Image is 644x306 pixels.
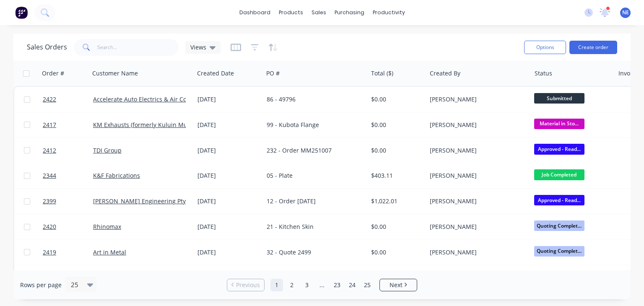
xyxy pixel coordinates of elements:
div: products [275,6,307,19]
h1: Sales Orders [27,43,67,51]
a: 2412 [43,138,93,163]
div: [PERSON_NAME] [430,146,522,155]
a: Previous page [227,281,264,289]
div: 232 - Order MM251007 [267,146,359,155]
span: Job Completed [534,169,584,180]
div: [PERSON_NAME] [430,223,522,231]
div: PO # [266,69,280,78]
span: NE [622,9,629,16]
div: sales [307,6,330,19]
div: [DATE] [197,197,260,205]
div: $0.00 [371,95,420,104]
div: $403.11 [371,171,420,180]
span: Material in Sto... [534,119,584,129]
div: Order # [42,69,64,78]
img: Factory [15,6,28,19]
span: Rows per page [20,281,62,289]
span: Quoting Complet... [534,246,584,257]
div: [DATE] [197,171,260,180]
a: Page 2 [286,279,298,291]
div: [DATE] [197,121,260,129]
div: Customer Name [92,69,138,78]
span: 2419 [43,248,56,257]
a: Page 1 is your current page [270,279,283,291]
a: dashboard [235,6,275,19]
button: Options [524,41,566,54]
div: $0.00 [371,223,420,231]
a: Accelerate Auto Electrics & Air Conditioning [93,95,216,103]
ul: Pagination [223,279,421,291]
div: [DATE] [197,223,260,231]
div: [DATE] [197,95,260,104]
div: [PERSON_NAME] [430,95,522,104]
div: [DATE] [197,248,260,257]
a: [PERSON_NAME] Engineering Pty Ltd [93,197,196,205]
span: 2422 [43,95,56,104]
a: 2399 [43,189,93,214]
a: Page 25 [361,279,374,291]
div: $0.00 [371,146,420,155]
span: 2344 [43,171,56,180]
span: Next [390,281,402,289]
a: 2419 [43,240,93,265]
input: Search... [97,39,179,56]
div: Status [535,69,552,78]
span: Previous [236,281,260,289]
span: 2399 [43,197,56,205]
a: TDI Group [93,146,122,154]
div: [PERSON_NAME] [430,248,522,257]
div: 86 - 49796 [267,95,359,104]
span: Approved - Read... [534,144,584,154]
a: 2417 [43,112,93,137]
span: Quoting Complet... [534,220,584,231]
a: 2344 [43,163,93,188]
span: Views [190,43,206,52]
div: Total ($) [371,69,393,78]
button: Create order [569,41,617,54]
a: Page 23 [331,279,343,291]
div: $0.00 [371,248,420,257]
span: Submitted [534,93,584,104]
a: KM Exhausts (formerly Kuluin Mufflers) [93,121,203,129]
div: [DATE] [197,146,260,155]
span: 2417 [43,121,56,129]
a: Jump forward [316,279,328,291]
div: productivity [369,6,409,19]
a: Rhinomax [93,223,121,231]
a: K&F Fabrications [93,171,140,179]
div: 99 - Kubota Flange [267,121,359,129]
a: Page 3 [301,279,313,291]
div: [PERSON_NAME] [430,171,522,180]
div: 21 - Kitchen Skin [267,223,359,231]
div: 05 - Plate [267,171,359,180]
a: 2409 [43,265,93,290]
div: 12 - Order [DATE] [267,197,359,205]
div: Created Date [197,69,234,78]
div: $0.00 [371,121,420,129]
div: 32 - Quote 2499 [267,248,359,257]
a: 2422 [43,87,93,112]
span: 2412 [43,146,56,155]
a: Next page [380,281,417,289]
div: [PERSON_NAME] [430,197,522,205]
div: Created By [430,69,460,78]
a: Art in Metal [93,248,126,256]
div: purchasing [330,6,369,19]
a: Page 24 [346,279,358,291]
div: [PERSON_NAME] [430,121,522,129]
span: Approved - Read... [534,195,584,205]
div: $1,022.01 [371,197,420,205]
a: 2420 [43,214,93,239]
span: 2420 [43,223,56,231]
